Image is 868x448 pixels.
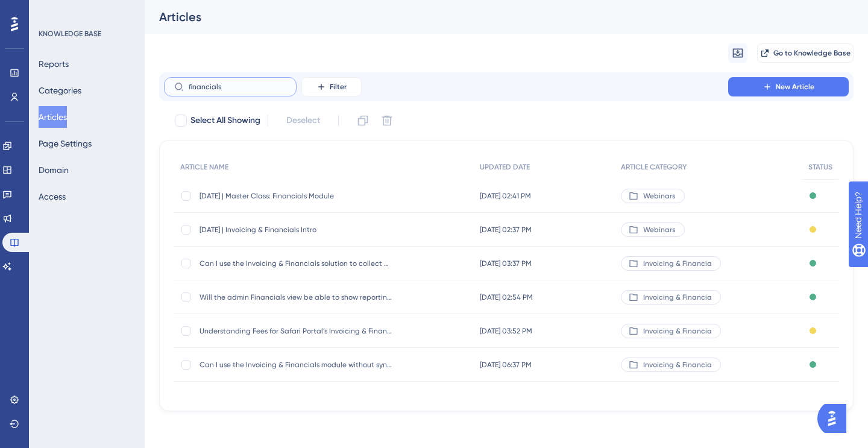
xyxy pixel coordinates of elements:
span: Invoicing & Financia [643,259,712,268]
button: Categories [39,80,81,101]
button: New Article [728,77,849,96]
span: Understanding Fees for Safari Portal’s Invoicing & Financials Solution [200,326,392,336]
button: Access [39,186,66,207]
span: Deselect [286,113,320,128]
span: STATUS [808,162,832,172]
button: Filter [301,77,362,96]
span: Invoicing & Financia [643,360,712,370]
span: Invoicing & Financia [643,292,712,302]
div: Articles [159,8,823,25]
span: ARTICLE NAME [180,162,228,172]
span: Invoicing & Financia [643,326,712,336]
button: Go to Knowledge Base [757,43,854,63]
button: Domain [39,159,69,181]
span: Can I use the Invoicing & Financials solution to collect planning fees? [200,259,392,268]
span: Need Help? [28,3,75,17]
span: [DATE] 06:37 PM [480,360,532,370]
span: [DATE] 02:37 PM [480,225,532,235]
span: UPDATED DATE [480,162,530,172]
span: Will the admin Financials view be able to show reporting per consultant or partner agent, etc? [200,292,392,302]
button: Page Settings [39,133,92,154]
span: ARTICLE CATEGORY [621,162,687,172]
span: New Article [776,82,814,92]
span: [DATE] 02:41 PM [480,191,531,201]
div: KNOWLEDGE BASE [39,29,101,39]
span: Webinars [643,225,676,235]
span: Can I use the Invoicing & Financials module without syncing with a payment processor? [200,360,392,370]
button: Reports [39,53,69,75]
span: [DATE] | Invoicing & Financials Intro [200,225,392,235]
span: [DATE] 03:52 PM [480,326,532,336]
button: Deselect [275,110,331,131]
span: [DATE] 02:54 PM [480,292,533,302]
span: Go to Knowledge Base [773,48,851,58]
input: Search [189,83,286,91]
span: [DATE] 03:37 PM [480,259,532,268]
span: Webinars [643,191,676,201]
iframe: UserGuiding AI Assistant Launcher [817,400,854,437]
span: Filter [330,82,347,92]
span: Select All Showing [190,113,260,128]
button: Articles [39,106,67,128]
span: [DATE] | Master Class: Financials Module [200,191,392,201]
